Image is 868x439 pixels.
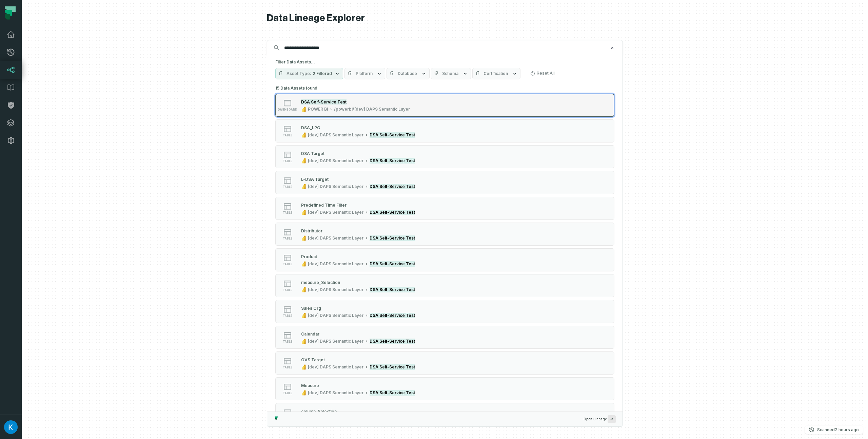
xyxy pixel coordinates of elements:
relative-time: Oct 12, 2025, 11:44 AM GMT+3 [835,427,859,432]
h5: Filter Data Assets... [275,59,614,65]
div: /powerbi/[dev] DAPS Semantic Layer [334,107,410,112]
span: Open Lineage [584,415,616,423]
button: Database [387,68,430,79]
div: column_Selection [301,409,337,414]
img: avatar of Kosta Shougaev [4,420,18,434]
button: table[dev] DAPS Semantic LayerDSA Self-Service Test [275,119,614,142]
div: DSA_LPG [301,125,320,130]
div: DSA Target [301,151,324,156]
span: Asset Type [287,71,311,76]
span: Schema [442,71,458,76]
div: [dev] DAPS Semantic Layer [308,132,363,138]
mark: DSA Self-Service Test [370,261,415,267]
span: table [283,340,292,343]
button: Platform [344,68,385,79]
button: table[dev] DAPS Semantic LayerDSA Self-Service Test [275,274,614,297]
mark: DSA Self-Service Test [370,287,415,292]
mark: DSA Self-Service Test [370,210,415,215]
div: Predefined Time Filter [301,203,347,208]
div: [dev] DAPS Semantic Layer [308,184,363,189]
button: table[dev] DAPS Semantic LayerDSA Self-Service Test [275,197,614,220]
div: Measure [301,383,319,388]
span: Platform [356,71,373,76]
div: POWER BI [308,107,328,112]
button: table[dev] DAPS Semantic LayerDSA Self-Service Test [275,326,614,349]
span: table [283,288,292,292]
div: Suggestions [267,83,623,412]
mark: DSA Self-Service Test [370,235,415,241]
div: Sales Org [301,306,321,311]
button: table[dev] DAPS Semantic LayerDSA Self-Service Test [275,248,614,271]
span: table [283,185,292,189]
mark: DSA Self-Service Test [370,184,415,189]
div: [dev] DAPS Semantic Layer [308,390,363,396]
span: 2 Filtered [313,71,332,76]
button: dashboardPOWER BI/powerbi/[dev] DAPS Semantic Layer [275,94,614,117]
button: table[dev] DAPS Semantic LayerDSA Self-Service Test [275,403,614,426]
span: table [283,211,292,214]
div: [dev] DAPS Semantic Layer [308,313,363,318]
div: [dev] DAPS Semantic Layer [308,339,363,344]
button: table[dev] DAPS Semantic LayerDSA Self-Service Test [275,223,614,246]
span: table [283,134,292,137]
div: Calendar [301,331,319,337]
mark: DSA Self-Service Test [301,99,347,104]
button: Clear search query [609,44,616,51]
div: Product [301,254,317,259]
button: table[dev] DAPS Semantic LayerDSA Self-Service Test [275,171,614,194]
button: table[dev] DAPS Semantic LayerDSA Self-Service Test [275,300,614,323]
div: measure_Selection [301,280,340,285]
span: table [283,314,292,318]
div: [dev] DAPS Semantic Layer [308,235,363,241]
span: dashboard [278,108,297,111]
span: Certification [484,71,508,76]
button: Schema [431,68,471,79]
p: Scanned [817,426,859,433]
h1: Data Lineage Explorer [267,12,623,24]
button: table[dev] DAPS Semantic LayerDSA Self-Service Test [275,377,614,400]
button: Reset All [527,68,557,79]
div: [dev] DAPS Semantic Layer [308,364,363,370]
mark: DSA Self-Service Test [370,364,415,370]
div: [dev] DAPS Semantic Layer [308,261,363,267]
div: [dev] DAPS Semantic Layer [308,287,363,292]
span: Database [398,71,417,76]
div: Distributor [301,228,322,233]
span: table [283,237,292,240]
span: table [283,392,292,395]
mark: DSA Self-Service Test [370,313,415,318]
mark: DSA Self-Service Test [370,132,415,138]
span: Press ↵ to add a new Data Asset to the graph [608,415,616,423]
button: Scanned[DATE] 11:44:12 AM [805,426,863,434]
button: Asset Type2 Filtered [275,68,343,79]
span: table [283,366,292,369]
div: OVS Target [301,357,325,362]
span: table [283,263,292,266]
div: [dev] DAPS Semantic Layer [308,158,363,164]
button: Certification [472,68,520,79]
button: table[dev] DAPS Semantic LayerDSA Self-Service Test [275,351,614,375]
mark: DSA Self-Service Test [370,390,415,396]
span: table [283,159,292,163]
mark: DSA Self-Service Test [370,339,415,344]
button: table[dev] DAPS Semantic LayerDSA Self-Service Test [275,145,614,168]
div: [dev] DAPS Semantic Layer [308,210,363,215]
div: L-DSA Target [301,177,329,182]
mark: DSA Self-Service Test [370,158,415,164]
